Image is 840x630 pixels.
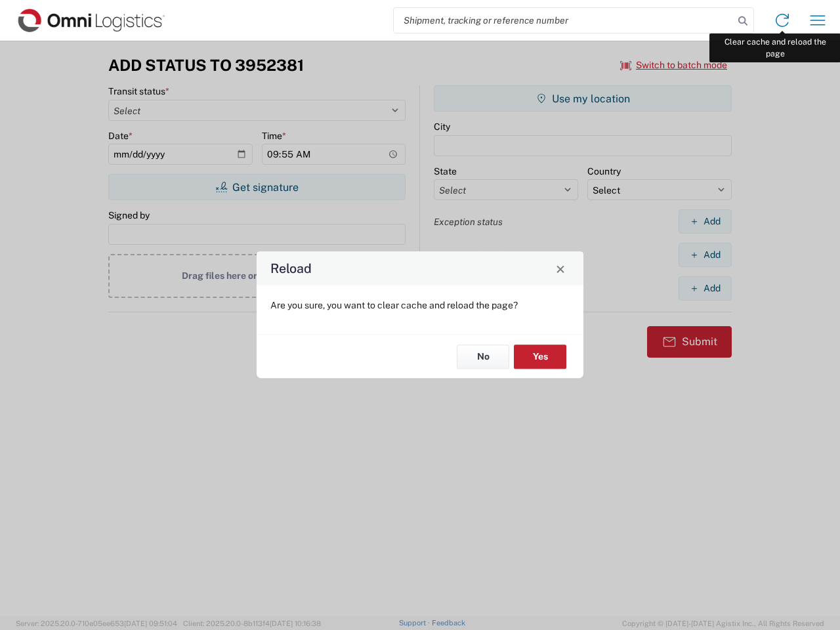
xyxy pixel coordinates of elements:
input: Shipment, tracking or reference number [394,8,734,33]
button: Close [551,259,570,278]
button: No [457,345,509,369]
p: Are you sure, you want to clear cache and reload the page? [270,299,570,311]
h4: Reload [270,259,312,278]
button: Yes [514,345,566,369]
